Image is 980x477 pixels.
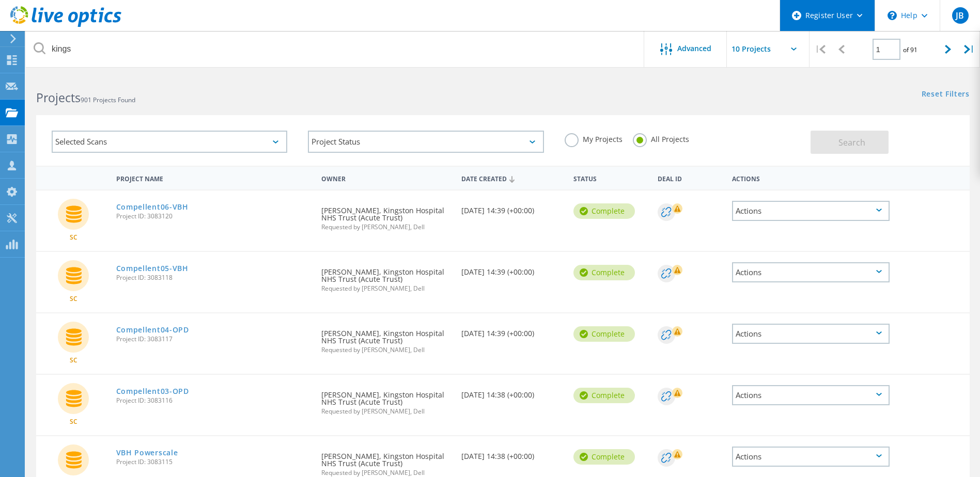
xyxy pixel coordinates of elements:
[116,326,189,333] a: Compellent04-OPD
[811,131,889,154] button: Search
[732,262,890,282] div: Actions
[959,31,980,68] div: |
[81,96,135,104] span: 901 Projects Found
[732,447,890,467] div: Actions
[70,234,77,241] span: SC
[573,203,635,219] div: Complete
[70,419,77,425] span: SC
[321,285,451,292] span: Requested by [PERSON_NAME], Dell
[10,22,121,29] a: Live Optics Dashboard
[568,168,652,187] div: Status
[732,385,890,405] div: Actions
[116,203,189,211] a: Compellent06-VBH
[456,252,568,286] div: [DATE] 14:39 (+00:00)
[573,326,635,342] div: Complete
[922,90,970,99] a: Reset Filters
[677,45,711,52] span: Advanced
[456,375,568,409] div: [DATE] 14:38 (+00:00)
[52,131,287,153] div: Selected Scans
[456,190,568,225] div: [DATE] 14:39 (+00:00)
[956,11,964,20] span: JB
[26,31,645,67] input: Search projects by name, owner, ID, company, etc
[573,449,635,465] div: Complete
[810,31,831,68] div: |
[321,408,451,415] span: Requested by [PERSON_NAME], Dell
[116,449,178,456] a: VBH Powerscale
[321,347,451,353] span: Requested by [PERSON_NAME], Dell
[316,190,456,241] div: [PERSON_NAME], Kingston Hospital NHS Trust (Acute Trust)
[727,168,895,187] div: Actions
[573,388,635,403] div: Complete
[321,224,451,230] span: Requested by [PERSON_NAME], Dell
[732,201,890,221] div: Actions
[633,133,689,143] label: All Projects
[456,168,568,188] div: Date Created
[308,131,543,153] div: Project Status
[573,265,635,280] div: Complete
[36,89,81,106] b: Projects
[70,357,77,363] span: SC
[116,388,189,395] a: Compellent03-OPD
[456,436,568,470] div: [DATE] 14:38 (+00:00)
[838,137,865,148] span: Search
[116,459,312,465] span: Project ID: 3083115
[111,168,317,187] div: Project Name
[903,45,917,54] span: of 91
[116,275,312,281] span: Project ID: 3083118
[456,313,568,347] div: [DATE] 14:39 (+00:00)
[316,375,456,425] div: [PERSON_NAME], Kingston Hospital NHS Trust (Acute Trust)
[888,11,897,20] svg: \n
[70,296,77,302] span: SC
[116,265,189,272] a: Compellent05-VBH
[116,397,312,404] span: Project ID: 3083116
[321,470,451,476] span: Requested by [PERSON_NAME], Dell
[316,313,456,363] div: [PERSON_NAME], Kingston Hospital NHS Trust (Acute Trust)
[565,133,623,143] label: My Projects
[116,336,312,342] span: Project ID: 3083117
[316,168,456,187] div: Owner
[316,252,456,302] div: [PERSON_NAME], Kingston Hospital NHS Trust (Acute Trust)
[732,324,890,344] div: Actions
[652,168,727,187] div: Deal Id
[116,213,312,219] span: Project ID: 3083120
